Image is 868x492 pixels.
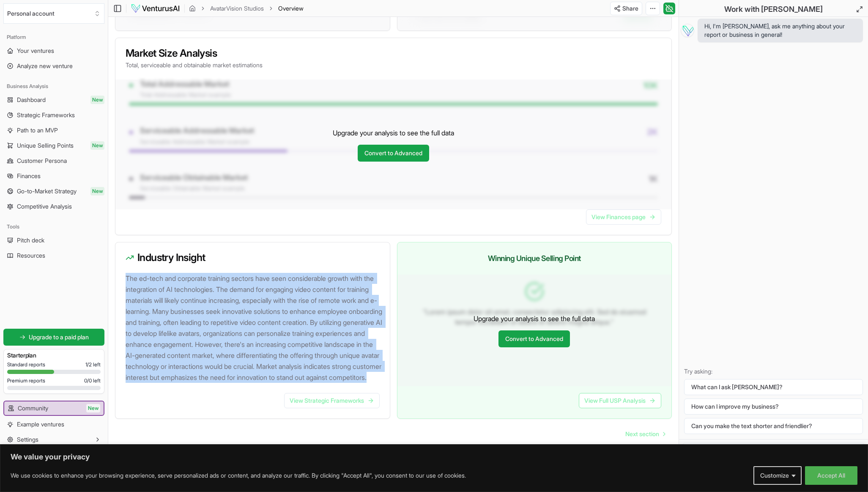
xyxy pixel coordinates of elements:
[3,220,104,234] div: Tools
[189,4,304,13] nav: breadcrumb
[498,330,570,347] a: Convert to Advanced
[7,361,45,368] span: Standard reports
[126,61,661,69] p: Total, serviceable and obtainable market estimations
[3,80,104,93] div: Business Analysis
[805,466,857,485] button: Accept All
[610,2,642,15] button: Share
[17,251,45,260] span: Resources
[17,187,77,195] span: Go-to-Market Strategy
[11,452,857,462] p: We value your privacy
[704,22,856,39] span: Hi, I'm [PERSON_NAME], ask me anything about your report or business in general!
[3,433,104,446] button: Settings
[17,126,58,135] span: Path to an MVP
[17,141,74,150] span: Unique Selling Points
[4,401,104,415] a: CommunityNew
[126,48,661,58] h3: Market Size Analysis
[3,200,104,213] a: Competitive Analysis
[3,169,104,183] a: Finances
[90,96,104,104] span: New
[684,379,863,395] button: What can I ask [PERSON_NAME]?
[29,333,89,341] span: Upgrade to a paid plan
[90,187,104,195] span: New
[358,145,429,162] a: Convert to Advanced
[619,426,672,443] a: Go to next page
[17,236,44,245] span: Pitch deck
[3,139,104,152] a: Unique Selling PointsNew
[3,249,104,262] a: Resources
[17,202,72,211] span: Competitive Analysis
[333,128,454,138] p: Upgrade your analysis to see the full data
[85,361,101,368] span: 1 / 2 left
[3,418,104,431] a: Example ventures
[126,253,380,263] h3: Industry Insight
[579,393,661,408] a: View Full USP Analysis
[17,435,38,444] span: Settings
[7,351,101,360] h3: Starter plan
[681,24,694,37] img: Vera
[3,108,104,122] a: Strategic Frameworks
[684,399,863,415] button: How can I improve my business?
[17,420,64,429] span: Example ventures
[724,3,823,15] h2: Work with [PERSON_NAME]
[622,4,638,13] span: Share
[3,184,104,198] a: Go-to-Market StrategyNew
[753,466,802,485] button: Customize
[126,273,383,383] p: The ed-tech and corporate training sectors have seen considerable growth with the integration of ...
[17,47,54,55] span: Your ventures
[474,313,595,324] p: Upgrade your analysis to see the full data
[3,329,104,346] a: Upgrade to a paid plan
[18,404,48,412] span: Community
[3,59,104,73] a: Analyze new venture
[3,93,104,107] a: DashboardNew
[3,30,104,44] div: Platform
[278,4,304,13] span: Overview
[684,418,863,434] button: Can you make the text shorter and friendlier?
[619,426,672,443] nav: pagination
[17,62,73,70] span: Analyze new venture
[7,377,45,384] span: Premium reports
[210,4,264,13] a: AvatarVision Studios
[408,253,662,264] h3: Winning Unique Selling Point
[3,3,104,24] button: Select an organization
[17,157,67,165] span: Customer Persona
[17,172,41,180] span: Finances
[284,393,380,408] a: View Strategic Frameworks
[3,44,104,58] a: Your ventures
[586,209,661,225] a: View Finances page
[3,124,104,137] a: Path to an MVP
[86,404,100,412] span: New
[84,377,101,384] span: 0 / 0 left
[684,367,863,376] p: Try asking:
[17,111,75,119] span: Strategic Frameworks
[90,141,104,150] span: New
[17,96,46,104] span: Dashboard
[3,154,104,168] a: Customer Persona
[131,3,180,14] img: logo
[625,430,659,438] span: Next section
[11,470,466,481] p: We use cookies to enhance your browsing experience, serve personalized ads or content, and analyz...
[3,234,104,247] a: Pitch deck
